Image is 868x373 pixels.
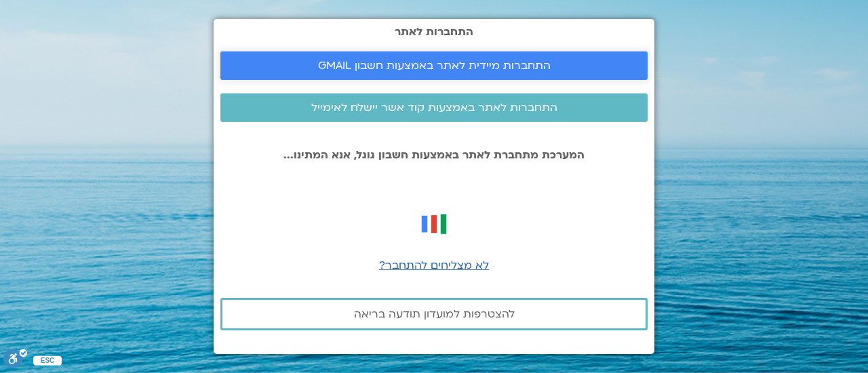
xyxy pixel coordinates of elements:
p: המערכת מתחברת לאתר באמצעות חשבון גוגל, אנא המתינו... [220,149,648,161]
a: התחברות לאתר באמצעות קוד אשר יישלח לאימייל [220,93,648,122]
span: התחברות לאתר באמצעות קוד אשר יישלח לאימייל [311,102,557,114]
a: לא מצליחים להתחבר? [379,258,489,273]
a: התחברות מיידית לאתר באמצעות חשבון GMAIL [220,51,648,80]
a: להצטרפות למועדון תודעה בריאה [220,298,648,330]
h2: התחברות לאתר [220,26,648,38]
span: להצטרפות למועדון תודעה בריאה [354,308,515,320]
span: התחברות מיידית לאתר באמצעות חשבון GMAIL [318,60,551,72]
